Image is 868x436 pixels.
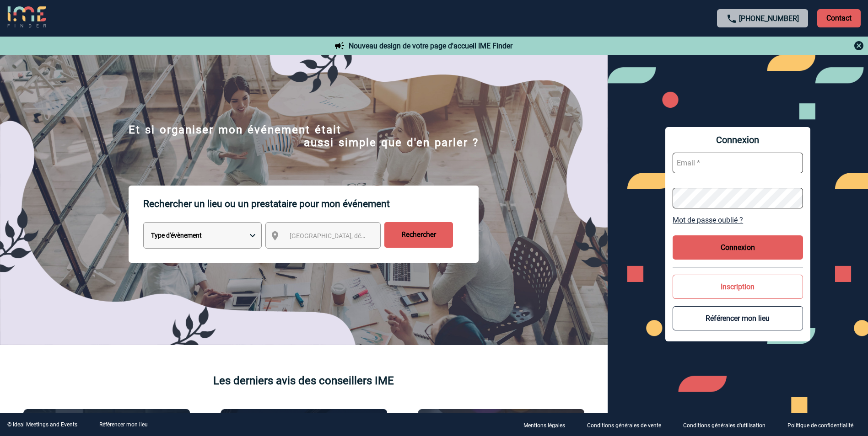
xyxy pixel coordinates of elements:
span: [GEOGRAPHIC_DATA], département, région... [290,232,417,239]
a: Conditions générales de vente [580,420,676,429]
a: Conditions générales d'utilisation [676,420,780,429]
p: Politique de confidentialité [787,422,853,429]
button: Connexion [673,235,803,260]
span: Connexion [673,134,803,145]
a: Mot de passe oublié ? [673,216,803,224]
p: Contact [817,9,861,27]
a: [PHONE_NUMBER] [739,14,799,23]
p: Mentions légales [523,422,565,429]
p: Rechercher un lieu ou un prestataire pour mon événement [143,186,479,222]
input: Rechercher [384,222,453,248]
input: Email * [673,153,803,173]
button: Inscription [673,275,803,299]
a: Mentions légales [516,420,580,429]
div: © Ideal Meetings and Events [7,421,77,428]
button: Référencer mon lieu [673,306,803,330]
p: Conditions générales d'utilisation [683,422,766,429]
a: Politique de confidentialité [780,420,868,429]
p: Conditions générales de vente [587,422,661,429]
img: call-24-px.png [726,13,737,24]
a: Référencer mon lieu [99,421,148,428]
